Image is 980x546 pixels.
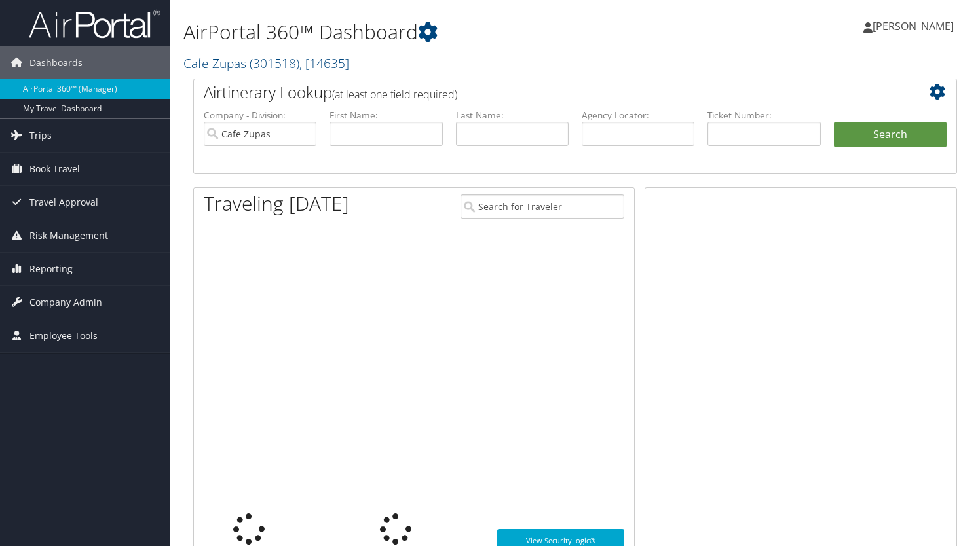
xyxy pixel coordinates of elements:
a: [PERSON_NAME] [863,7,967,46]
a: Cafe Zupas [183,54,349,72]
label: Agency Locator: [582,109,694,122]
h2: Airtinerary Lookup [204,81,883,103]
label: Ticket Number: [707,109,820,122]
span: Book Travel [29,153,80,185]
span: Employee Tools [29,319,98,352]
label: Last Name: [456,109,569,122]
span: Trips [29,119,52,152]
span: Dashboards [29,46,83,79]
span: , [ 14635 ] [299,54,349,72]
label: First Name: [330,109,442,122]
span: Risk Management [29,219,108,252]
h1: AirPortal 360™ Dashboard [183,18,706,46]
button: Search [834,122,947,148]
img: airportal-logo.png [29,9,160,39]
span: [PERSON_NAME] [873,19,954,33]
span: Reporting [29,253,73,285]
span: Travel Approval [29,186,98,219]
h1: Traveling [DATE] [204,190,349,217]
span: ( 301518 ) [250,54,299,72]
input: Search for Traveler [461,194,624,219]
span: (at least one field required) [332,87,457,101]
label: Company - Division: [204,109,316,122]
span: Company Admin [29,286,102,319]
